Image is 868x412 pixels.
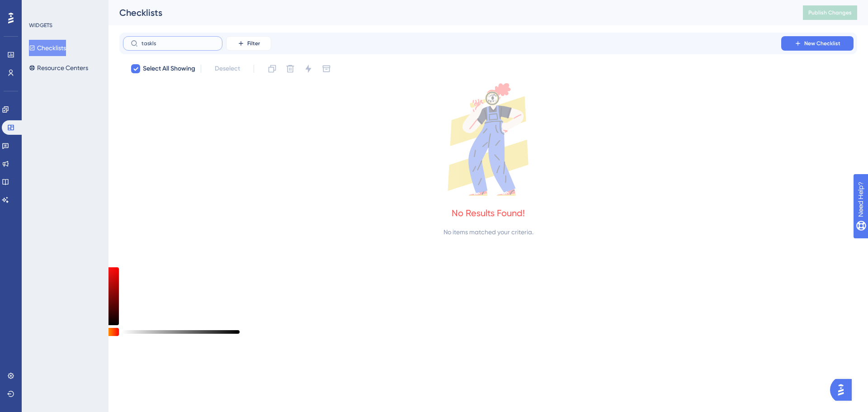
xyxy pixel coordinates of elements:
button: Filter [226,36,271,51]
iframe: UserGuiding AI Assistant Launcher [830,376,857,403]
button: New Checklist [781,36,854,51]
div: No Results Found! [452,207,525,219]
span: Filter [247,40,260,47]
button: Deselect [207,61,248,77]
input: Search [142,40,215,47]
span: New Checklist [804,40,840,47]
span: Select All Showing [143,63,195,74]
span: Publish Changes [808,9,852,16]
button: Checklists [29,40,66,56]
div: Checklists [119,6,780,19]
div: WIDGETS [29,22,52,29]
button: Publish Changes [803,5,857,20]
div: No items matched your criteria. [443,227,533,237]
span: Need Help? [21,2,57,13]
button: Resource Centers [29,60,88,76]
span: Deselect [215,63,240,74]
